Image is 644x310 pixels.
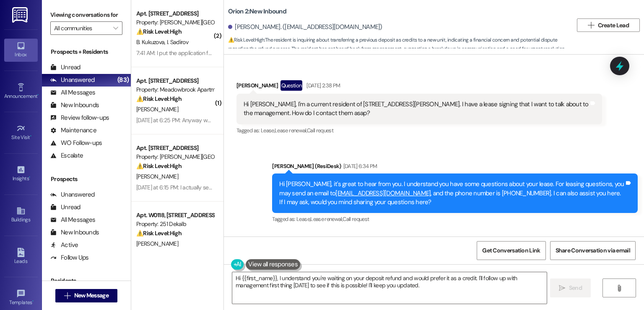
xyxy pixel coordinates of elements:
button: Get Conversation Link [477,241,545,260]
div: Property: Meadowbrook Apartments [136,85,214,94]
span: Share Conversation via email [556,246,630,255]
div: [DATE] 6:34 PM [341,162,377,171]
span: [PERSON_NAME] [136,173,178,180]
b: Orion 2: New Inbound [228,7,286,16]
div: [DATE] at 6:15 PM: I actually sent a letter out like maybe [DATE] , I can't stay till September. ... [136,184,484,191]
span: : The resident is inquiring about transferring a previous deposit as credits to a new unit, indic... [228,36,573,54]
div: [PERSON_NAME] [236,80,602,94]
span: Call request [343,215,369,223]
span: Create Lead [598,21,629,30]
div: (83) [115,74,131,87]
span: Lease , [296,215,310,223]
label: Viewing conversations for [50,8,122,21]
div: Apt. [STREET_ADDRESS] [136,76,214,85]
div: Review follow-ups [50,113,109,122]
strong: ⚠️ Risk Level: High [136,162,182,170]
div: [PERSON_NAME] (ResiDesk) [272,162,638,173]
img: ResiDesk Logo [12,7,29,23]
button: New Message [55,289,117,302]
i:  [559,285,565,292]
span: [PERSON_NAME] [136,105,178,113]
i:  [113,25,118,32]
div: Apt. W0118, [STREET_ADDRESS] [136,211,214,220]
i:  [588,22,594,29]
div: Escalate [50,151,83,160]
div: All Messages [50,88,95,97]
a: Site Visit • [4,121,38,144]
div: Prospects + Residents [42,47,131,56]
div: Property: [PERSON_NAME][GEOGRAPHIC_DATA] [136,18,214,27]
a: Leads [4,245,38,268]
span: Lease renewal , [310,215,343,223]
span: • [29,174,30,180]
div: Hi [PERSON_NAME], it's great to hear from you. I understand you have some questions about your le... [279,180,624,207]
strong: ⚠️ Risk Level: High [136,28,182,35]
strong: ⚠️ Risk Level: High [228,37,264,43]
div: Tagged as: [272,213,638,225]
a: [EMAIL_ADDRESS][DOMAIN_NAME] [335,189,431,197]
span: B. Kukuzova [136,38,167,46]
div: Prospects [42,175,131,184]
button: Create Lead [577,18,640,32]
span: New Message [74,291,109,300]
div: All Messages [50,215,95,224]
div: Unanswered [50,76,95,84]
span: [PERSON_NAME] [136,240,178,247]
div: Follow Ups [50,253,89,262]
textarea: Hi {{first_name}}, I understand you're waiting on your deposit refund and would prefer it as a cr... [232,272,546,304]
strong: ⚠️ Risk Level: High [136,95,182,102]
span: Lease , [261,127,275,134]
div: New Inbounds [50,228,99,237]
a: Insights • [4,163,38,185]
div: [PERSON_NAME]. ([EMAIL_ADDRESS][DOMAIN_NAME]) [228,23,382,32]
div: Question [280,80,303,91]
div: Apt. [STREET_ADDRESS] [136,144,214,152]
a: Inbox [4,39,38,61]
div: Hi [PERSON_NAME], I'm a current resident of [STREET_ADDRESS][PERSON_NAME]. I have a lease signing... [244,100,589,118]
div: Property: [PERSON_NAME][GEOGRAPHIC_DATA] [136,152,214,161]
div: Active [50,241,78,250]
input: All communities [54,21,109,35]
span: Get Conversation Link [482,246,540,255]
strong: ⚠️ Risk Level: High [136,229,182,237]
i:  [616,285,622,292]
div: Unanswered [50,190,95,199]
span: • [37,92,39,98]
div: Property: 251 Dekalb [136,220,214,229]
div: 7:41 AM: I put the application for Hopeanddoor they asking Late notice including all the late fee... [136,49,414,57]
span: Call request [307,127,333,134]
div: Unread [50,63,80,72]
div: [DATE] 2:38 PM [304,81,340,90]
span: I. Sadirov [167,38,188,46]
span: • [30,133,31,139]
div: Tagged as: [236,124,602,137]
div: [DATE] at 6:25 PM: Anyway we can have the late fee waived? [136,116,285,124]
div: Residents [42,276,131,285]
div: Unread [50,203,80,212]
button: Send [550,278,591,297]
i:  [64,292,70,299]
div: Apt. [STREET_ADDRESS] [136,9,214,18]
span: Send [569,284,582,292]
a: Templates • [4,286,38,309]
a: Buildings [4,204,38,226]
div: Maintenance [50,126,96,135]
div: WO Follow-ups [50,139,102,147]
button: Share Conversation via email [550,241,636,260]
span: • [32,298,34,304]
span: Lease renewal , [275,127,307,134]
div: New Inbounds [50,101,99,110]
